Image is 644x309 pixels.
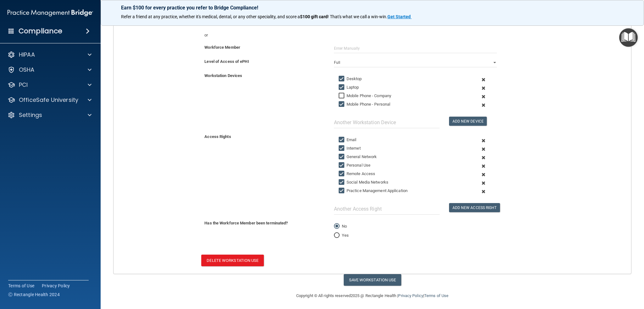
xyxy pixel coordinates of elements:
[339,179,388,186] label: Social Media Networks
[334,224,340,229] input: No
[42,283,70,289] a: Privacy Policy
[8,291,60,298] span: Ⓒ Rectangle Health 2024
[201,255,264,266] button: Delete Workstation Use
[8,111,92,119] a: Settings
[300,14,328,19] strong: $100 gift card
[204,221,288,225] b: Has the Workforce Member been terminated?
[328,14,387,19] span: ! That's what we call a win-win.
[8,66,92,74] a: OSHA
[339,146,346,151] input: Internet
[339,84,359,91] label: Laptop
[339,136,357,144] label: Email
[8,283,34,289] a: Terms of Use
[19,96,78,104] p: OfficeSafe University
[424,293,448,298] a: Terms of Use
[8,96,92,104] a: OfficeSafe University
[449,117,487,126] button: Add New Device
[339,170,375,178] label: Remote Access
[339,163,346,168] input: Personal Use
[339,75,362,83] label: Desktop
[204,59,249,64] b: Level of Access of ePHI
[339,92,391,100] label: Mobile Phone - Company
[619,28,638,47] button: Open Resource Center
[334,233,340,238] input: Yes
[339,137,346,142] input: Email
[344,274,401,286] button: Save Workstation Use
[334,232,349,239] label: Yes
[204,134,231,139] b: Access Rights
[19,81,28,89] p: PCI
[339,145,361,152] label: Internet
[8,7,93,19] img: PMB logo
[334,117,440,128] input: Another Workstation Device
[204,45,240,50] b: Workforce Member
[334,223,347,230] label: No
[200,31,329,39] div: or
[204,73,242,78] b: Workstation Devices
[19,27,62,36] h4: Compliance
[8,81,92,89] a: PCI
[339,85,346,90] input: Laptop
[258,286,487,306] div: Copyright © All rights reserved 2025 @ Rectangle Health | |
[339,153,377,161] label: General Network
[339,102,346,107] input: Mobile Phone - Personal
[19,51,35,58] p: HIPAA
[339,188,346,193] input: Practice Management Application
[334,203,440,215] input: Another Access Right
[19,66,35,74] p: OSHA
[339,180,346,185] input: Social Media Networks
[387,14,412,19] a: Get Started
[339,101,390,108] label: Mobile Phone - Personal
[339,76,346,81] input: Desktop
[334,44,497,53] input: Enter Manually
[8,51,92,58] a: HIPAA
[398,293,423,298] a: Privacy Policy
[339,93,346,98] input: Mobile Phone - Company
[339,187,408,195] label: Practice Management Application
[339,162,370,169] label: Personal Use
[387,14,411,19] strong: Get Started
[121,14,300,19] span: Refer a friend at any practice, whether it's medical, dental, or any other speciality, and score a
[339,171,346,176] input: Remote Access
[121,5,624,11] p: Earn $100 for every practice you refer to Bridge Compliance!
[449,203,500,212] button: Add New Access Right
[339,154,346,159] input: General Network
[19,111,42,119] p: Settings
